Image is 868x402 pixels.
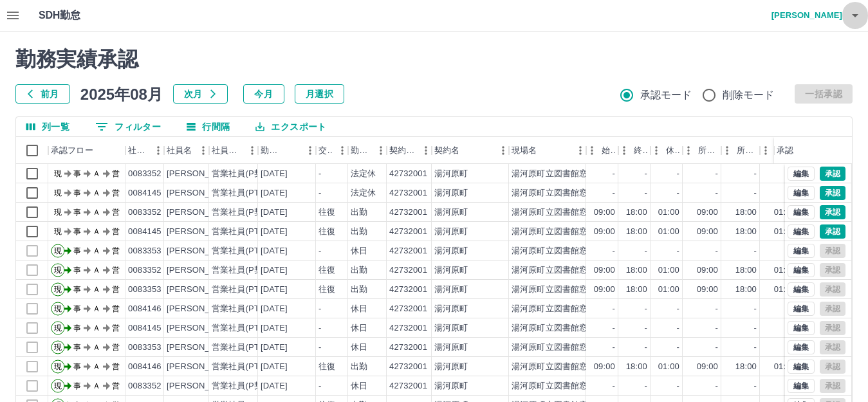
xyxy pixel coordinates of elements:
[387,137,432,164] div: 契約コード
[128,168,162,180] div: 0083352
[788,205,815,219] button: 編集
[261,264,288,277] div: [DATE]
[754,187,757,199] div: -
[261,168,288,180] div: [DATE]
[434,226,468,238] div: 湯河原町
[512,206,613,219] div: 湯河原町立図書館窓口業務
[735,264,757,277] div: 18:00
[389,245,427,257] div: 42732001
[73,266,81,275] text: 事
[351,245,367,257] div: 休日
[167,226,237,238] div: [PERSON_NAME]
[73,304,81,313] text: 事
[434,187,468,199] div: 湯河原町
[626,206,647,219] div: 18:00
[774,137,841,164] div: 承認
[389,264,427,277] div: 42732001
[512,264,613,277] div: 湯河原町立図書館窓口業務
[645,187,647,199] div: -
[212,380,274,392] div: 営業社員(P契約)
[261,342,288,354] div: [DATE]
[167,342,237,354] div: [PERSON_NAME]
[788,360,815,374] button: 編集
[602,137,616,164] div: 始業
[613,245,615,257] div: -
[634,137,648,164] div: 終業
[434,245,468,257] div: 湯河原町
[128,284,162,296] div: 0083353
[677,303,679,315] div: -
[626,284,647,296] div: 18:00
[54,208,62,217] text: 現
[677,322,679,334] div: -
[788,244,815,258] button: 編集
[626,361,647,373] div: 18:00
[754,303,757,315] div: -
[432,137,509,164] div: 契約名
[735,206,757,219] div: 18:00
[261,245,288,257] div: [DATE]
[389,168,427,180] div: 42732001
[93,362,100,371] text: Ａ
[389,322,427,334] div: 42732001
[697,284,718,296] div: 09:00
[167,380,237,392] div: [PERSON_NAME]
[389,342,427,354] div: 42732001
[93,246,100,255] text: Ａ
[721,137,760,164] div: 所定終業
[645,303,647,315] div: -
[73,246,81,255] text: 事
[112,343,120,352] text: 営
[820,205,845,219] button: 承認
[389,206,427,219] div: 42732001
[16,117,80,136] button: 列選択
[820,186,845,200] button: 承認
[512,245,613,257] div: 湯河原町立図書館窓口業務
[658,226,679,238] div: 01:00
[512,380,613,392] div: 湯河原町立図書館窓口業務
[93,285,100,294] text: Ａ
[164,137,209,164] div: 社員名
[167,187,237,199] div: [PERSON_NAME]
[54,381,62,390] text: 現
[212,284,279,296] div: 営業社員(PT契約)
[319,245,321,257] div: -
[351,264,367,277] div: 出勤
[512,137,537,164] div: 現場名
[112,169,120,178] text: 営
[261,226,288,238] div: [DATE]
[73,362,81,371] text: 事
[434,264,468,277] div: 湯河原町
[594,206,615,219] div: 09:00
[333,141,352,160] button: メニュー
[512,284,613,296] div: 湯河原町立図書館窓口業務
[319,380,321,392] div: -
[212,206,274,219] div: 営業社員(P契約)
[209,137,258,164] div: 社員区分
[677,168,679,180] div: -
[434,206,468,219] div: 湯河原町
[300,141,320,160] button: メニュー
[167,206,237,219] div: [PERSON_NAME]
[112,188,120,197] text: 営
[261,303,288,315] div: [DATE]
[697,264,718,277] div: 09:00
[54,188,62,197] text: 現
[788,167,815,181] button: 編集
[697,226,718,238] div: 09:00
[645,322,647,334] div: -
[112,208,120,217] text: 営
[626,226,647,238] div: 18:00
[697,206,718,219] div: 09:00
[774,361,795,373] div: 01:00
[93,169,100,178] text: Ａ
[128,206,162,219] div: 0083352
[167,284,237,296] div: [PERSON_NAME]
[212,245,279,257] div: 営業社員(PT契約)
[651,137,683,164] div: 休憩
[261,361,288,373] div: [DATE]
[754,245,757,257] div: -
[54,362,62,371] text: 現
[112,381,120,390] text: 営
[512,322,613,334] div: 湯河原町立図書館窓口業務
